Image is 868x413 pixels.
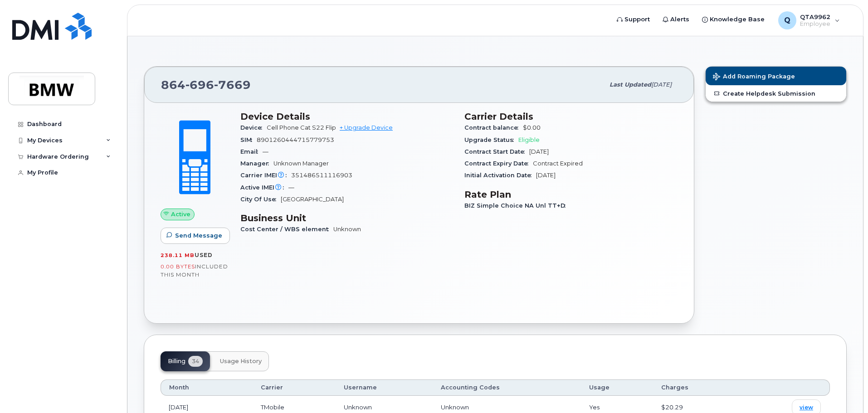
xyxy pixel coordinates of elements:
span: Active IMEI [240,184,288,191]
span: Device [240,124,267,131]
span: City Of Use [240,196,281,203]
span: [DATE] [651,81,672,88]
span: SIM [240,136,257,143]
th: Username [336,379,433,396]
span: BIZ Simple Choice NA Unl TT+D [464,202,570,209]
span: Contract Expiry Date [464,160,533,167]
span: [GEOGRAPHIC_DATA] [281,196,344,203]
span: — [263,148,268,155]
span: Unknown [333,226,361,233]
iframe: Messenger Launcher [829,374,861,406]
span: 864 [161,78,251,92]
span: Add Roaming Package [713,73,795,82]
h3: Business Unit [240,213,454,224]
h3: Carrier Details [464,111,678,122]
a: + Upgrade Device [340,124,393,131]
a: Create Helpdesk Submission [706,85,846,102]
span: 8901260444715779753 [257,136,334,143]
span: Unknown Manager [273,160,329,167]
span: 351486511116903 [291,172,352,179]
span: 238.11 MB [161,252,195,258]
span: Email [240,148,263,155]
th: Charges [653,379,739,396]
th: Month [161,379,253,396]
th: Usage [581,379,653,396]
span: Usage History [220,358,262,365]
span: [DATE] [536,172,556,179]
button: Add Roaming Package [706,67,846,85]
h3: Device Details [240,111,454,122]
span: $0.00 [523,124,541,131]
span: used [195,252,213,258]
span: Cost Center / WBS element [240,226,333,233]
span: Contract balance [464,124,523,131]
span: Contract Start Date [464,148,529,155]
span: view [800,403,813,412]
span: — [288,184,294,191]
span: Manager [240,160,273,167]
span: Initial Activation Date [464,172,536,179]
span: Last updated [610,81,651,88]
span: Eligible [518,136,540,143]
span: 696 [185,78,214,92]
span: Cell Phone Cat S22 Flip [267,124,336,131]
span: [DATE] [529,148,549,155]
button: Send Message [161,228,230,244]
th: Accounting Codes [433,379,581,396]
span: Send Message [175,231,222,240]
span: Upgrade Status [464,136,518,143]
span: Carrier IMEI [240,172,291,179]
span: Unknown [441,403,469,411]
div: $20.29 [661,403,731,412]
span: Active [171,210,190,219]
span: 0.00 Bytes [161,263,195,270]
span: Contract Expired [533,160,583,167]
span: 7669 [214,78,251,92]
h3: Rate Plan [464,189,678,200]
th: Carrier [253,379,336,396]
